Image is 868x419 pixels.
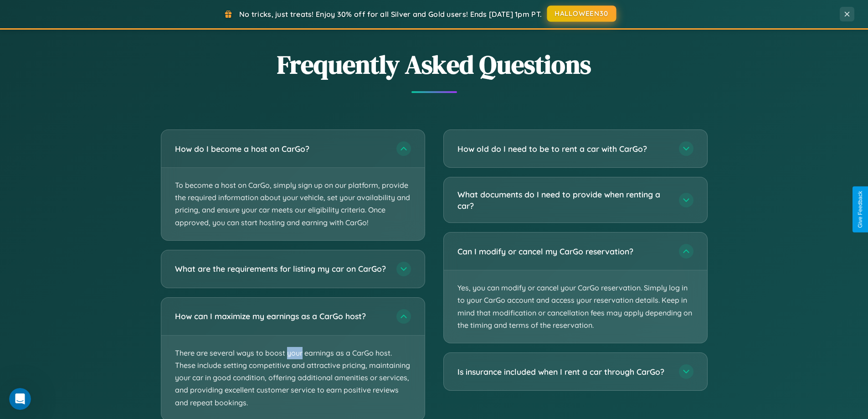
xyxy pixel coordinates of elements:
[161,47,708,82] h2: Frequently Asked Questions
[175,310,387,322] h3: How can I maximize my earnings as a CarGo host?
[457,189,670,211] h3: What documents do I need to provide when renting a car?
[9,388,31,410] iframe: Intercom live chat
[175,263,387,274] h3: What are the requirements for listing my car on CarGo?
[457,143,670,155] h3: How old do I need to be to rent a car with CarGo?
[444,270,707,343] p: Yes, you can modify or cancel your CarGo reservation. Simply log in to your CarGo account and acc...
[857,191,863,228] div: Give Feedback
[457,246,670,257] h3: Can I modify or cancel my CarGo reservation?
[239,10,542,19] span: No tricks, just treats! Enjoy 30% off for all Silver and Gold users! Ends [DATE] 1pm PT.
[547,5,616,22] button: HALLOWEEN30
[161,168,425,240] p: To become a host on CarGo, simply sign up on our platform, provide the required information about...
[457,366,670,378] h3: Is insurance included when I rent a car through CarGo?
[175,143,387,155] h3: How do I become a host on CarGo?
